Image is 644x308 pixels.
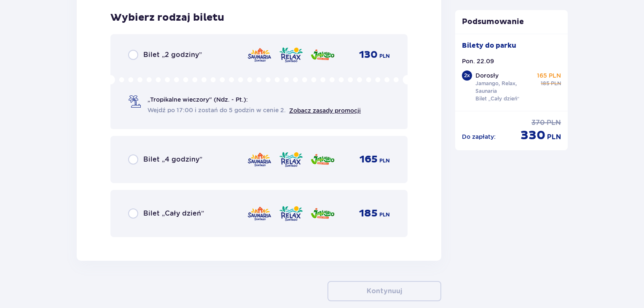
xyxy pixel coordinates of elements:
img: zone logo [310,205,335,222]
a: Zobacz zasady promocji [289,107,361,114]
p: PLN [547,132,561,142]
div: 2 x [462,70,472,81]
p: Bilet „Cały dzień” [143,209,204,218]
p: Dorosły [475,71,499,80]
p: Bilet „Cały dzień” [475,95,520,103]
p: PLN [379,52,390,60]
img: zone logo [247,205,272,222]
p: 185 [359,207,378,220]
p: Kontynuuj [367,286,402,296]
span: Wejdź po 17:00 i zostań do 5 godzin w cenie 2. [148,106,286,114]
img: zone logo [310,151,335,168]
p: Pon. 22.09 [462,57,494,65]
img: zone logo [279,46,303,64]
p: 165 [360,153,378,166]
p: „Tropikalne wieczory" (Ndz. - Pt.): [148,95,248,104]
img: zone logo [247,46,272,64]
button: Kontynuuj [327,281,441,301]
img: zone logo [279,151,303,168]
p: 370 [531,118,545,127]
p: PLN [547,118,561,127]
p: PLN [551,80,561,87]
p: Bilet „2 godziny” [143,50,202,59]
p: 330 [521,127,545,143]
p: Bilet „4 godziny” [143,155,202,164]
p: Bilety do parku [462,41,516,50]
p: Wybierz rodzaj biletu [110,11,224,24]
p: 165 PLN [537,71,561,80]
p: PLN [379,211,390,219]
p: PLN [379,157,390,165]
p: 185 [541,80,549,87]
p: 130 [359,49,378,61]
img: zone logo [247,151,272,168]
img: zone logo [279,205,303,222]
p: Do zapłaty : [462,132,496,141]
img: zone logo [310,46,335,64]
p: Podsumowanie [455,17,568,27]
p: Jamango, Relax, Saunaria [475,80,534,95]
